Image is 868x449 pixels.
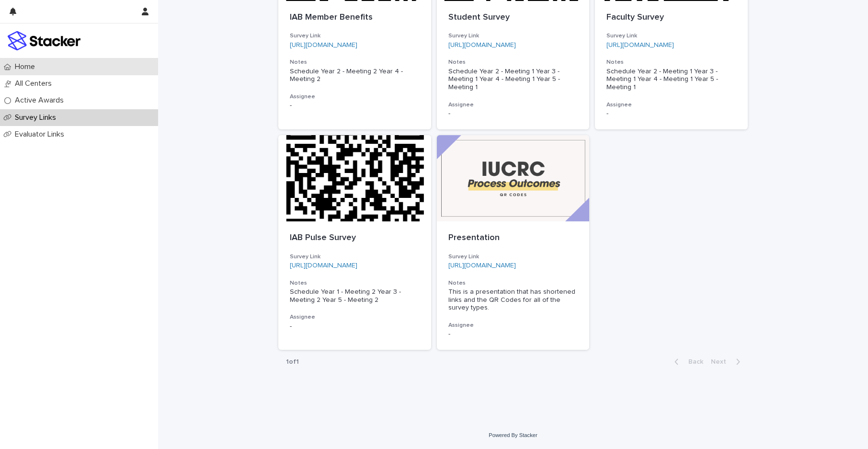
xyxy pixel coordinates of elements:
[606,68,736,92] div: Schedule Year 2 - Meeting 1 Year 3 - Meeting 1 Year 4 - Meeting 1 Year 5 - Meeting 1
[667,357,707,366] button: Back
[290,102,420,110] p: -
[448,322,578,329] h3: Assignee
[290,42,357,48] a: [URL][DOMAIN_NAME]
[711,358,732,365] span: Next
[290,253,420,261] h3: Survey Link
[290,322,420,331] p: -
[489,432,537,438] a: Powered By Stacker
[448,32,578,40] h3: Survey Link
[707,357,748,366] button: Next
[448,330,578,338] p: -
[606,58,736,66] h3: Notes
[278,350,307,374] p: 1 of 1
[11,96,71,105] p: Active Awards
[437,135,590,350] a: PresentationSurvey Link[URL][DOMAIN_NAME]NotesThis is a presentation that has shortened links and...
[11,62,43,71] p: Home
[448,288,578,312] div: This is a presentation that has shortened links and the QR Codes for all of the survey types.
[11,113,64,122] p: Survey Links
[290,58,420,66] h3: Notes
[606,101,736,109] h3: Assignee
[448,233,578,243] p: Presentation
[683,358,703,365] span: Back
[448,253,578,261] h3: Survey Link
[448,42,516,48] a: [URL][DOMAIN_NAME]
[448,12,578,23] p: Student Survey
[448,110,578,118] p: -
[290,313,420,321] h3: Assignee
[290,12,420,23] p: IAB Member Benefits
[606,12,736,23] p: Faculty Survey
[11,130,72,139] p: Evaluator Links
[290,288,420,304] div: Schedule Year 1 - Meeting 2 Year 3 - Meeting 2 Year 5 - Meeting 2
[448,279,578,287] h3: Notes
[606,110,736,118] p: -
[606,42,674,48] a: [URL][DOMAIN_NAME]
[448,58,578,66] h3: Notes
[290,262,357,269] a: [URL][DOMAIN_NAME]
[448,68,578,92] div: Schedule Year 2 - Meeting 1 Year 3 - Meeting 1 Year 4 - Meeting 1 Year 5 - Meeting 1
[290,32,420,40] h3: Survey Link
[290,233,420,243] p: IAB Pulse Survey
[290,279,420,287] h3: Notes
[606,32,736,40] h3: Survey Link
[278,135,431,350] a: IAB Pulse SurveySurvey Link[URL][DOMAIN_NAME]NotesSchedule Year 1 - Meeting 2 Year 3 - Meeting 2 ...
[8,31,80,50] img: stacker-logo-colour.png
[290,93,420,101] h3: Assignee
[448,101,578,109] h3: Assignee
[290,68,420,84] div: Schedule Year 2 - Meeting 2 Year 4 - Meeting 2
[11,79,59,88] p: All Centers
[448,262,516,269] a: [URL][DOMAIN_NAME]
